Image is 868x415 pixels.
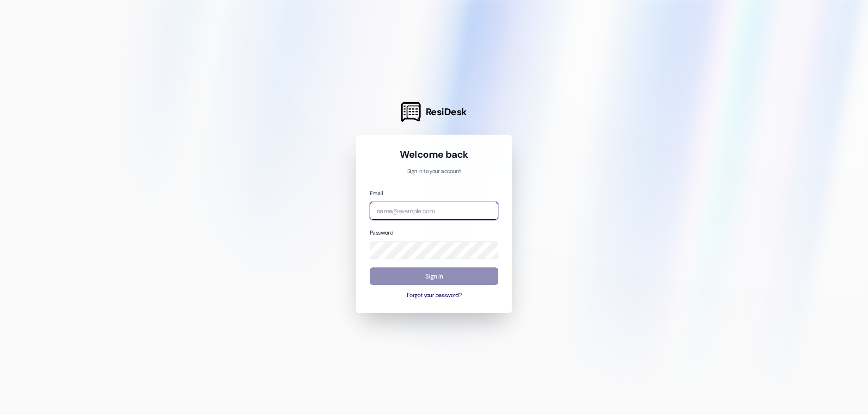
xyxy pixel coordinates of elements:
label: Password [370,229,393,236]
img: ResiDesk Logo [401,102,421,122]
p: Sign in to your account [370,167,498,176]
label: Email [370,190,383,197]
button: Forgot your password? [370,291,498,300]
input: name@example.com [370,202,498,220]
button: Sign In [370,267,498,285]
span: ResiDesk [426,105,467,118]
h1: Welcome back [370,148,498,161]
